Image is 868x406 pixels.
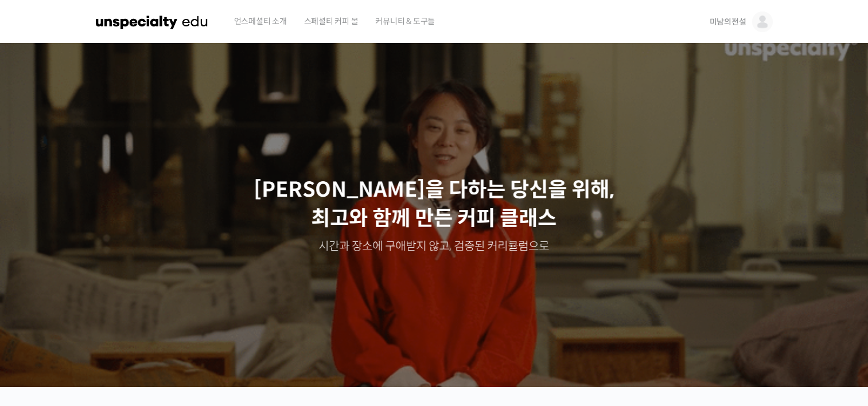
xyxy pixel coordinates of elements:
[11,175,857,233] p: [PERSON_NAME]을 다하는 당신을 위해, 최고와 함께 만든 커피 클래스
[11,239,857,255] p: 시간과 장소에 구애받지 않고, 검증된 커리큘럼으로
[710,17,746,27] span: 미남의전설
